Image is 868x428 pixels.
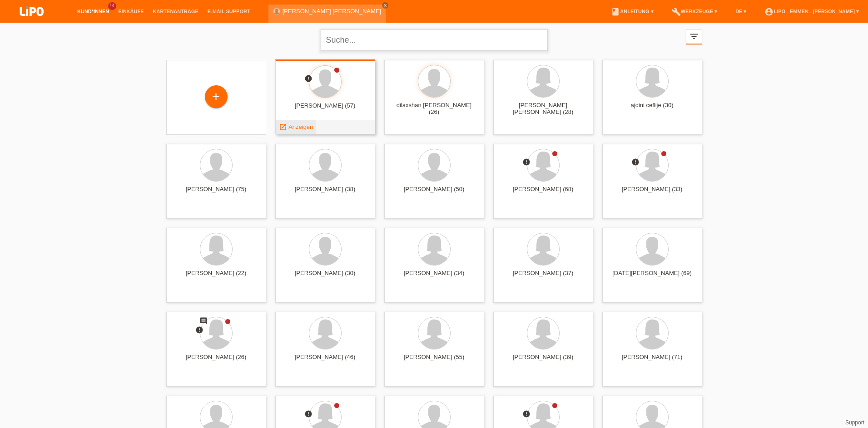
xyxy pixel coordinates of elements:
[304,410,312,419] div: Zurückgewiesen
[9,19,55,25] a: LIPO pay
[392,354,477,368] div: [PERSON_NAME] (55)
[522,410,531,419] div: Zurückgewiesen
[845,419,864,426] a: Support
[606,9,658,14] a: bookAnleitung ▾
[283,102,368,117] div: [PERSON_NAME] (57)
[667,9,722,14] a: buildWerkzeuge ▾
[501,270,586,284] div: [PERSON_NAME] (37)
[321,30,548,51] input: Suche...
[522,158,531,167] div: Unbestätigt, in Bearbeitung
[522,158,531,166] i: error
[610,186,695,200] div: [PERSON_NAME] (33)
[383,3,387,8] i: close
[392,270,477,284] div: [PERSON_NAME] (34)
[501,186,586,200] div: [PERSON_NAME] (68)
[689,31,699,41] i: filter_list
[283,270,368,284] div: [PERSON_NAME] (30)
[382,2,388,9] a: close
[731,9,751,14] a: DE ▾
[149,9,203,14] a: Kartenanträge
[501,102,586,116] div: [PERSON_NAME] [PERSON_NAME] (28)
[611,7,620,16] i: book
[392,186,477,200] div: [PERSON_NAME] (50)
[114,9,148,14] a: Einkäufe
[108,2,116,10] span: 14
[279,123,313,130] a: launch Anzeigen
[195,326,203,335] div: Zurückgewiesen
[304,74,312,84] div: Unbestätigt, in Bearbeitung
[610,270,695,284] div: [DATE][PERSON_NAME] (69)
[195,326,203,334] i: error
[205,89,227,104] div: Kund*in hinzufügen
[283,354,368,368] div: [PERSON_NAME] (46)
[199,317,208,325] i: comment
[764,7,774,16] i: account_circle
[199,317,208,326] div: Neuer Kommentar
[304,74,312,83] i: error
[672,7,681,16] i: build
[522,410,531,418] i: error
[392,102,477,116] div: dilaxshan [PERSON_NAME] (26)
[73,9,114,14] a: Kund*innen
[304,410,312,418] i: error
[760,9,863,14] a: account_circleLIPO - Emmen - [PERSON_NAME] ▾
[501,354,586,368] div: [PERSON_NAME] (39)
[610,354,695,368] div: [PERSON_NAME] (71)
[279,123,287,131] i: launch
[288,123,313,130] span: Anzeigen
[631,158,640,166] i: error
[283,186,368,200] div: [PERSON_NAME] (38)
[610,102,695,116] div: ajdini ceflije (30)
[203,9,255,14] a: E-Mail Support
[283,8,381,15] a: [PERSON_NAME] [PERSON_NAME]
[174,354,259,368] div: [PERSON_NAME] (26)
[174,270,259,284] div: [PERSON_NAME] (22)
[174,186,259,200] div: [PERSON_NAME] (75)
[631,158,640,167] div: Unbestätigt, in Bearbeitung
